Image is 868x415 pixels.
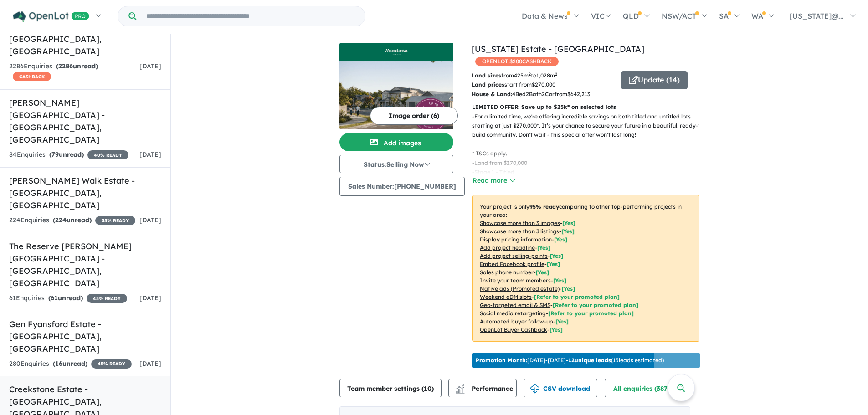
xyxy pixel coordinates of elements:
u: Weekend eDM slots [480,293,532,300]
img: download icon [530,384,539,394]
button: Sales Number:[PHONE_NUMBER] [339,177,465,196]
span: [ Yes ] [537,244,550,251]
u: Invite your team members [480,277,551,284]
strong: ( unread) [53,216,92,224]
input: Try estate name, suburb, builder or developer [138,6,363,26]
p: LIMITED OFFER: Save up to $25k* on selected lots [472,102,699,112]
u: 2 [526,91,529,97]
u: Social media retargeting [480,310,546,317]
div: 84 Enquir ies [9,149,128,160]
h5: [PERSON_NAME] Walk Estate - [GEOGRAPHIC_DATA] , [GEOGRAPHIC_DATA] [9,174,161,211]
u: 1,028 m [536,72,557,79]
b: Promotion Month: [476,357,527,364]
button: CSV download [524,379,597,397]
strong: ( unread) [48,294,83,302]
span: CASHBACK [13,72,51,81]
div: 61 Enquir ies [9,293,127,304]
u: $ 270,000 [532,81,555,88]
a: Montana Estate - Kilmore LogoMontana Estate - Kilmore [339,43,453,129]
span: [DATE] [139,294,161,302]
u: $ 642,213 [567,91,590,97]
span: [ Yes ] [550,252,563,259]
u: Add project selling-points [480,252,548,259]
span: [Yes] [550,326,563,333]
p: start from [472,80,614,89]
u: Sales phone number [480,269,534,276]
u: Display pricing information [480,236,552,243]
span: 61 [51,294,58,302]
p: - Stage 1 - Titled Stage 2 - Titled Stage 3 - Titles Q3 2025 [472,168,707,195]
u: 425 m [514,72,531,79]
button: Update (14) [621,71,688,89]
b: House & Land: [472,91,512,97]
sup: 2 [529,72,531,77]
u: Native ads (Promoted estate) [480,285,560,292]
img: Montana Estate - Kilmore [339,61,453,129]
strong: ( unread) [49,150,84,159]
button: Team member settings (10) [339,379,442,397]
b: 95 % ready [529,203,559,210]
span: 224 [55,216,67,224]
span: 16 [55,359,62,368]
span: [DATE] [139,62,161,70]
span: [ Yes ] [536,269,549,276]
span: [ Yes ] [554,236,567,243]
span: [ Yes ] [562,220,575,226]
span: [DATE] [139,359,161,368]
p: from [472,71,614,80]
p: - Land from $270,000 [472,159,707,168]
sup: 2 [555,72,557,77]
span: [ Yes ] [547,261,560,267]
span: [Refer to your promoted plan] [534,293,620,300]
span: [Yes] [562,285,575,292]
strong: ( unread) [56,62,98,70]
span: [Refer to your promoted plan] [553,302,638,308]
a: [US_STATE] Estate - [GEOGRAPHIC_DATA] [472,44,644,54]
p: Bed Bath Car from [472,90,614,99]
span: [DATE] [139,216,161,224]
p: - For a limited time, we're offering incredible savings on both titled and untitled lots starting... [472,112,707,159]
p: [DATE] - [DATE] - ( 15 leads estimated) [476,356,664,364]
span: 45 % READY [91,359,132,369]
span: 10 [424,384,431,393]
span: [US_STATE]@... [790,11,844,20]
h5: The Reserve [PERSON_NAME][GEOGRAPHIC_DATA] - [GEOGRAPHIC_DATA] , [GEOGRAPHIC_DATA] [9,240,161,289]
u: Showcase more than 3 images [480,220,560,226]
span: 40 % READY [87,150,128,159]
div: 2286 Enquir ies [9,61,139,83]
u: Add project headline [480,244,535,251]
strong: ( unread) [53,359,87,368]
button: Status:Selling Now [339,155,453,173]
span: 79 [51,150,59,159]
span: [Yes] [555,318,569,325]
u: 2 [542,91,545,97]
span: [ Yes ] [561,228,575,235]
u: Embed Facebook profile [480,261,544,267]
b: 12 unique leads [568,357,611,364]
u: Showcase more than 3 listings [480,228,559,235]
img: Openlot PRO Logo White [13,11,89,22]
span: [DATE] [139,150,161,159]
u: 4 [512,91,515,97]
div: 280 Enquir ies [9,359,132,369]
h5: Gen Fyansford Estate - [GEOGRAPHIC_DATA] , [GEOGRAPHIC_DATA] [9,318,161,355]
span: to [531,72,557,79]
span: OPENLOT $ 200 CASHBACK [475,57,559,66]
b: Land sizes [472,72,501,79]
button: All enquiries (387) [605,379,687,397]
button: Performance [448,379,517,397]
img: line-chart.svg [456,384,464,389]
span: 2286 [58,62,73,70]
h5: [PERSON_NAME][GEOGRAPHIC_DATA] - [GEOGRAPHIC_DATA] , [GEOGRAPHIC_DATA] [9,97,161,146]
img: bar-chart.svg [456,387,465,393]
button: Add images [339,133,453,151]
span: [ Yes ] [553,277,566,284]
span: [Refer to your promoted plan] [548,310,634,317]
img: Montana Estate - Kilmore Logo [343,46,450,57]
span: 45 % READY [87,294,127,303]
b: Land prices [472,81,504,88]
u: Geo-targeted email & SMS [480,302,550,308]
div: 224 Enquir ies [9,215,135,226]
span: 35 % READY [95,216,135,225]
p: Your project is only comparing to other top-performing projects in your area: - - - - - - - - - -... [472,195,699,342]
